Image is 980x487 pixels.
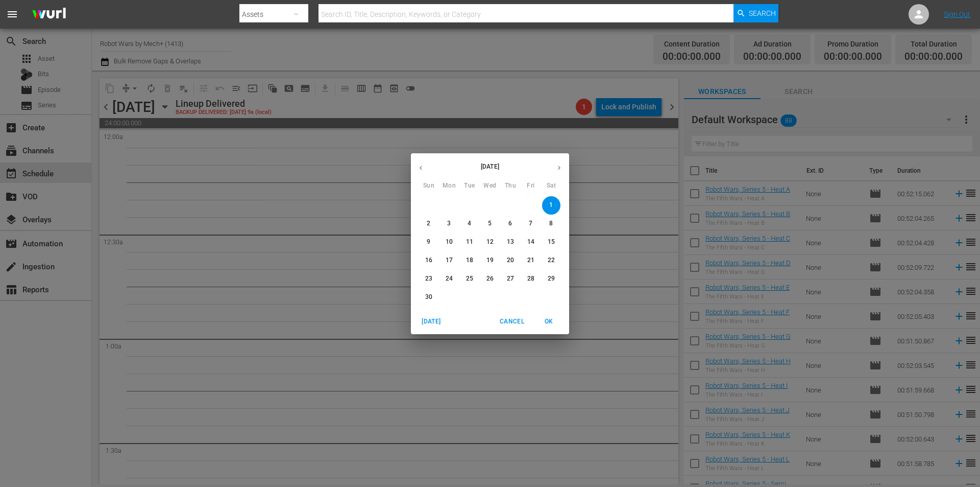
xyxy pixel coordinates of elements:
button: 1 [542,196,560,215]
button: 20 [501,251,520,270]
button: 26 [481,270,499,288]
img: ans4CAIJ8jUAAAAAAAAAAAAAAAAAAAAAAAAgQb4GAAAAAAAAAAAAAAAAAAAAAAAAJMjXAAAAAAAAAAAAAAAAAAAAAAAAgAT5G... [24,3,73,27]
span: menu [6,8,18,20]
button: 16 [420,251,438,270]
p: 22 [548,256,555,265]
button: 21 [522,251,540,270]
p: 5 [488,219,492,228]
p: 1 [549,201,553,210]
p: 28 [527,274,534,283]
span: Search [749,4,776,22]
p: 7 [529,219,532,228]
button: 14 [522,233,540,251]
p: 8 [549,219,553,228]
p: 27 [507,274,514,283]
p: 9 [427,238,430,246]
button: Cancel [496,313,528,330]
p: 6 [508,219,512,228]
button: 5 [481,215,499,233]
p: 10 [446,238,453,246]
p: 15 [548,238,555,246]
button: 4 [460,215,479,233]
button: 30 [420,288,438,307]
span: Cancel [500,316,524,327]
button: 25 [460,270,479,288]
p: 19 [486,256,494,265]
p: 4 [468,219,471,228]
button: 9 [420,233,438,251]
span: [DATE] [419,316,444,327]
p: 17 [446,256,453,265]
button: OK [532,313,565,330]
p: 20 [507,256,514,265]
p: 14 [527,238,534,246]
span: Tue [460,181,479,191]
p: [DATE] [431,162,549,171]
span: Mon [440,181,458,191]
span: Thu [501,181,520,191]
button: 7 [522,215,540,233]
button: 13 [501,233,520,251]
p: 23 [425,274,432,283]
p: 16 [425,256,432,265]
p: 12 [486,238,494,246]
p: 25 [466,274,473,283]
span: Wed [481,181,499,191]
button: 15 [542,233,560,251]
button: 10 [440,233,458,251]
button: 17 [440,251,458,270]
span: Sun [420,181,438,191]
p: 21 [527,256,534,265]
button: 19 [481,251,499,270]
button: 3 [440,215,458,233]
p: 29 [548,274,555,283]
p: 30 [425,293,432,302]
p: 2 [427,219,430,228]
button: 28 [522,270,540,288]
button: 24 [440,270,458,288]
button: 23 [420,270,438,288]
p: 26 [486,274,494,283]
span: Fri [522,181,540,191]
p: 11 [466,238,473,246]
button: 27 [501,270,520,288]
span: OK [536,316,561,327]
button: 2 [420,215,438,233]
button: 18 [460,251,479,270]
button: 22 [542,251,560,270]
p: 13 [507,238,514,246]
span: Sat [542,181,560,191]
button: 12 [481,233,499,251]
button: [DATE] [415,313,448,330]
p: 3 [447,219,451,228]
p: 24 [446,274,453,283]
button: 6 [501,215,520,233]
button: 8 [542,215,560,233]
button: 11 [460,233,479,251]
p: 18 [466,256,473,265]
button: 29 [542,270,560,288]
a: Sign Out [944,10,970,18]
